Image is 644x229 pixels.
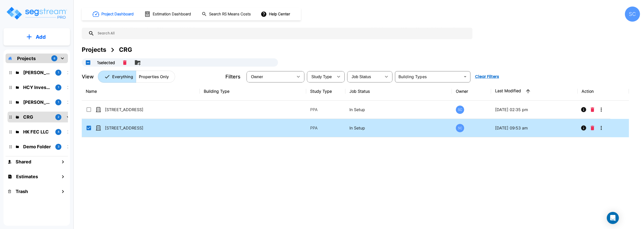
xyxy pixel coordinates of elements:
h1: Estimates [16,173,38,180]
div: Select [308,70,334,84]
th: Job Status [345,82,452,101]
h1: Search RS Means Costs [209,11,251,17]
button: Help Center [260,9,292,19]
p: [DATE] 09:53 am [495,125,574,131]
button: Move [133,58,143,68]
h1: Project Dashboard [101,11,134,17]
span: Owner [251,75,263,79]
div: Select [348,70,381,84]
button: Delete [589,123,596,133]
p: 1 [58,85,59,89]
p: [STREET_ADDRESS] [105,107,155,113]
p: HCY Investments LLC [23,84,51,91]
p: Everything [112,74,133,80]
h1: Estimation Dashboard [153,11,191,17]
p: Filters [225,73,240,80]
div: Open Intercom Messenger [607,212,619,224]
button: More-Options [596,123,606,133]
div: SC [456,124,464,132]
div: SC [456,106,464,114]
p: View [82,73,94,80]
p: In Setup [349,125,448,131]
button: Search RS Means Costs [200,9,254,19]
p: Demo Folder [23,143,51,150]
p: PPA [310,125,341,131]
th: Name [82,82,200,101]
th: Study Type [306,82,345,101]
button: Delete [589,105,596,115]
button: Project Dashboard [91,9,136,20]
p: 2 [58,115,59,119]
p: [STREET_ADDRESS] [105,125,155,131]
div: Platform [98,71,175,83]
p: 6 [54,56,55,61]
button: Open [462,73,469,80]
button: Properties Only [136,71,175,83]
button: Clear Filters [473,72,501,82]
div: SC [625,7,640,22]
button: Add [4,30,70,44]
div: Projects [82,45,106,54]
span: Study Type [311,75,332,79]
th: Building Type [200,82,306,101]
h1: Trash [16,188,28,195]
button: Delete [121,58,129,67]
span: Job Status [352,75,371,79]
p: 1 selected [97,60,115,66]
p: Projects [17,55,36,62]
p: 3 [58,145,59,149]
p: In Setup [349,107,448,113]
p: PPA [310,107,341,113]
button: Estimation Dashboard [142,9,194,19]
p: 1 [58,70,59,75]
th: Action [578,82,629,101]
p: [DATE] 02:35 pm [495,107,574,113]
p: 4 [58,130,59,134]
button: More-Options [596,105,606,115]
p: 1 [58,100,59,104]
button: UnSelectAll [83,58,93,68]
p: CRG [23,114,51,120]
img: Logo [6,6,67,20]
div: CRG [119,45,132,54]
h1: Shared [16,158,31,165]
p: Mike Powell [23,69,51,76]
input: Building Types [396,73,461,80]
p: Brandon Monsanto [23,99,51,106]
th: Last Modified [491,82,578,101]
button: Everything [98,71,136,83]
button: Info [579,105,589,115]
p: Add [36,33,46,41]
th: Owner [452,82,491,101]
input: Search All [94,28,470,39]
button: Info [579,123,589,133]
p: Properties Only [139,74,169,80]
div: Select [248,70,293,84]
p: HK FEC LLC [23,128,51,135]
